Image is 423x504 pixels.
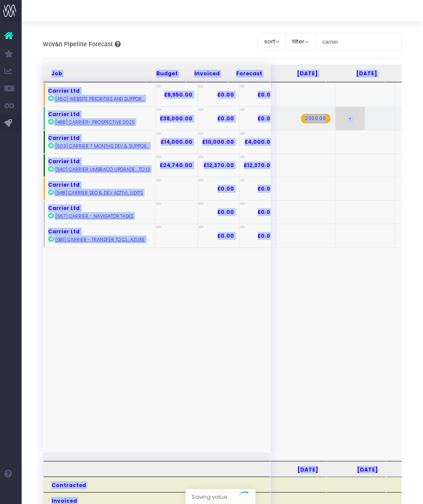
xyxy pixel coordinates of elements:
span: Wov&n Pipeline Forecast [43,41,113,48]
input: Search... [316,33,402,50]
button: filter [286,33,316,50]
button: sort [257,33,286,50]
img: images/default_profile_image.png [3,487,16,500]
